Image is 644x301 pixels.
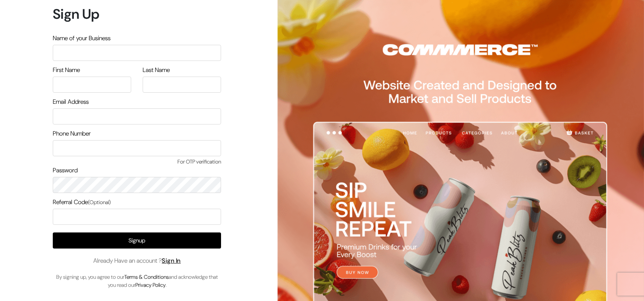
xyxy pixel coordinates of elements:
span: (Optional) [88,199,111,206]
a: Sign In [162,257,181,265]
label: Password [53,166,78,175]
label: Referral Code [53,198,111,207]
span: Already Have an account ? [93,256,181,265]
span: For OTP verification [53,158,221,166]
p: By signing up, you agree to our and acknowledge that you read our . [53,273,221,289]
a: Terms & Conditions [124,273,169,280]
button: Signup [53,232,221,249]
label: First Name [53,65,80,75]
label: Last Name [143,65,170,75]
label: Email Address [53,97,89,106]
h1: Sign Up [53,6,221,22]
label: Name of your Business [53,34,111,43]
a: Privacy Policy [135,281,166,288]
label: Phone Number [53,129,91,138]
